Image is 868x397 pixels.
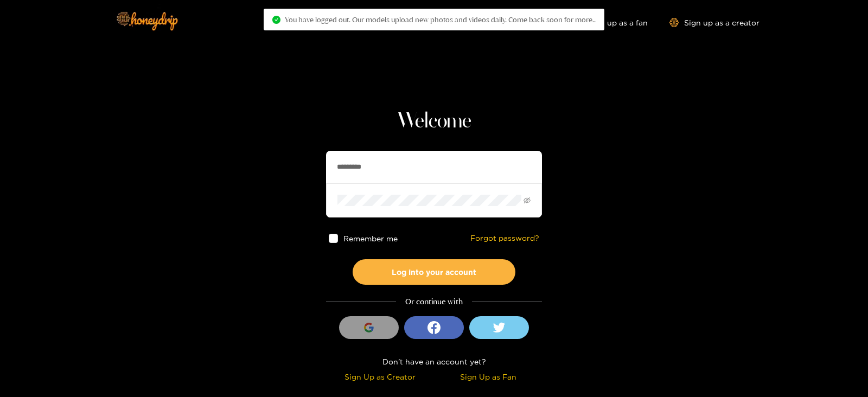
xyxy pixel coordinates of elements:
[669,18,759,27] a: Sign up as a creator
[470,234,539,243] a: Forgot password?
[326,296,542,308] div: Or continue with
[353,259,515,285] button: Log into your account
[329,370,431,383] div: Sign Up as Creator
[326,108,542,135] h1: Welcome
[437,370,539,383] div: Sign Up as Fan
[343,234,398,242] span: Remember me
[573,18,648,27] a: Sign up as a fan
[524,197,531,204] span: eye-invisible
[272,16,280,24] span: check-circle
[285,15,596,24] span: You have logged out. Our models upload new photos and videos daily. Come back soon for more..
[326,355,542,368] div: Don't have an account yet?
